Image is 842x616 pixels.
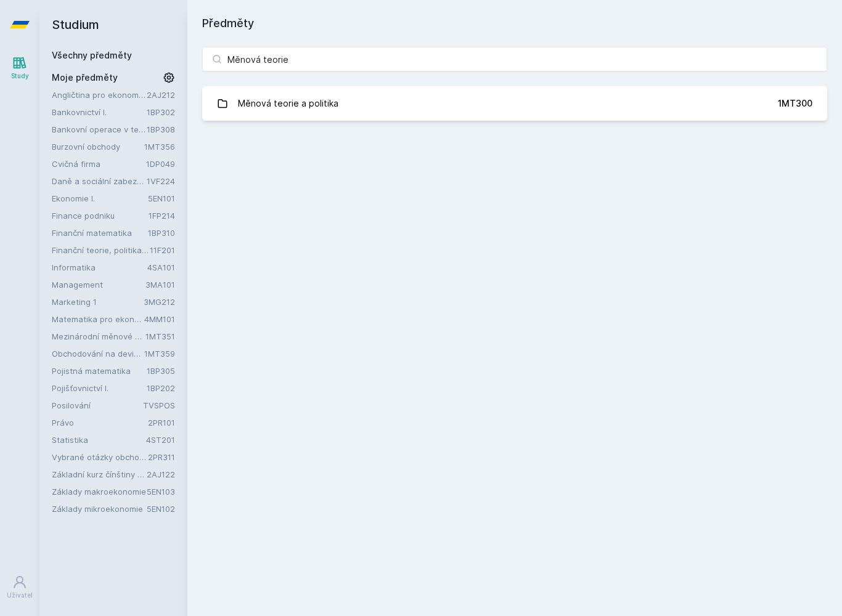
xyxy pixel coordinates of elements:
[147,262,175,272] a: 4SA101
[52,468,147,480] a: Základní kurz čínštiny B (A1)
[2,49,37,87] a: Study
[145,331,175,341] a: 1MT351
[7,591,33,600] div: Uživatel
[147,176,175,186] a: 1VF224
[52,485,147,498] a: Základy makroekonomie
[202,15,827,32] h1: Předměty
[52,140,144,153] a: Burzovní obchody
[238,91,338,116] div: Měnová teorie a politika
[52,296,144,308] a: Marketing 1
[146,159,175,169] a: 1DP049
[147,366,175,376] a: 1BP305
[144,297,175,307] a: 3MG212
[52,209,149,222] a: Finance podniku
[52,382,147,394] a: Pojišťovnictví I.
[147,469,175,479] a: 2AJ122
[148,193,175,203] a: 5EN101
[147,124,175,134] a: 1BP308
[52,434,146,446] a: Statistika
[52,106,147,118] a: Bankovnictví I.
[144,314,175,324] a: 4MM101
[147,504,175,514] a: 5EN102
[150,245,175,255] a: 11F201
[52,330,145,342] a: Mezinárodní měnové a finanční instituce
[11,71,29,81] div: Study
[147,107,175,117] a: 1BP302
[202,47,827,71] input: Název nebo ident předmětu…
[144,349,175,359] a: 1MT359
[778,97,812,110] div: 1MT300
[52,123,147,136] a: Bankovní operace v teorii a praxi
[148,418,175,428] a: 2PR101
[147,90,175,100] a: 2AJ212
[52,192,148,205] a: Ekonomie I.
[147,383,175,393] a: 1BP202
[52,50,132,60] a: Všechny předměty
[52,451,148,463] a: Vybrané otázky obchodního práva
[146,435,175,445] a: 4ST201
[52,89,147,101] a: Angličtina pro ekonomická studia 2 (B2/C1)
[144,142,175,152] a: 1MT356
[2,569,37,606] a: Uživatel
[52,313,144,325] a: Matematika pro ekonomy
[52,175,147,187] a: Daně a sociální zabezpečení
[52,261,147,274] a: Informatika
[149,211,175,221] a: 1FP214
[143,400,175,410] a: TVSPOS
[52,158,146,170] a: Cvičná firma
[52,71,118,84] span: Moje předměty
[52,347,144,360] a: Obchodování na devizovém trhu
[148,228,175,238] a: 1BP310
[202,86,827,121] a: Měnová teorie a politika 1MT300
[52,227,148,239] a: Finanční matematika
[148,452,175,462] a: 2PR311
[52,416,148,429] a: Právo
[52,278,145,291] a: Management
[52,244,150,256] a: Finanční teorie, politika a instituce
[52,399,143,411] a: Posilování
[147,487,175,496] a: 5EN103
[52,503,147,515] a: Základy mikroekonomie
[145,280,175,290] a: 3MA101
[52,365,147,377] a: Pojistná matematika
